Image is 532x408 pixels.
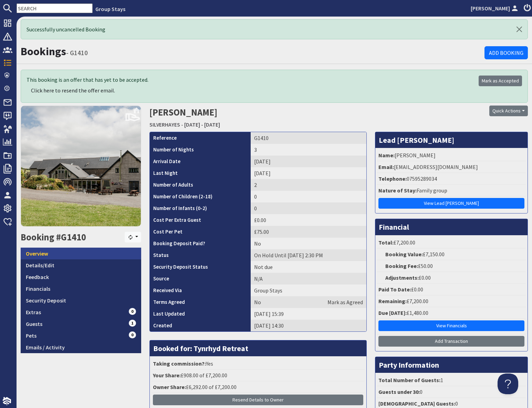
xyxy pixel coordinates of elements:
[21,44,66,58] a: Bookings
[150,340,366,356] h3: Booked for: Tynrhyd Retreat
[150,285,251,296] th: Received Via
[149,121,180,128] a: SILVERHAYES
[377,307,526,319] li: £1,480.00
[152,370,365,381] li: £908.00 of £7,200.00
[378,336,524,347] a: Add Transaction
[150,167,251,179] th: Last Night
[251,214,366,226] td: £0.00
[375,357,528,373] h3: Party Information
[21,232,125,244] h2: Booking #G1410
[21,19,528,39] div: Successfully uncancelled Booking
[251,320,366,331] td: [DATE] 14:30
[498,374,518,394] iframe: Toggle Customer Support
[150,261,251,273] th: Security Deposit Status
[378,298,407,305] strong: Remaining:
[3,397,11,405] img: staytech_i_w-64f4e8e9ee0a9c174fd5317b4b171b261742d2d393467e5bdba4413f4f884c10.svg
[489,106,528,116] button: Quick Actions
[152,381,365,393] li: £6,292.00 of £7,200.00
[17,3,93,13] input: SEARCH
[251,156,366,167] td: [DATE]
[377,173,526,185] li: 07595289034
[150,132,251,144] th: Reference
[251,285,366,296] td: Group Stays
[21,318,141,330] a: Guests1
[378,388,420,395] strong: Guests under 30:
[385,262,418,269] strong: Booking Fee:
[385,251,423,258] strong: Booking Value:
[150,156,251,167] th: Arrival Date
[21,341,141,353] a: Emails / Activity
[184,121,220,128] a: [DATE] - [DATE]
[378,175,407,182] strong: Telephone:
[378,152,395,159] strong: Name:
[251,191,366,202] td: 0
[378,198,524,209] a: View Lead [PERSON_NAME]
[251,249,366,261] td: On Hold Until [DATE] 2:30 PM
[232,397,284,403] span: Resend Details to Owner
[378,400,455,407] strong: [DEMOGRAPHIC_DATA] Guests:
[150,214,251,226] th: Cost Per Extra Guest
[150,238,251,249] th: Booking Deposit Paid?
[377,161,526,173] li: [EMAIL_ADDRESS][DOMAIN_NAME]
[377,296,526,307] li: £7,200.00
[66,49,88,57] small: - G1410
[150,249,251,261] th: Status
[251,167,366,179] td: [DATE]
[181,121,183,128] span: -
[377,150,526,161] li: [PERSON_NAME]
[377,272,526,284] li: £0.00
[378,377,440,384] strong: Total Number of Guests:
[377,386,526,398] li: 0
[471,4,520,12] a: [PERSON_NAME]
[152,358,365,370] li: Yes
[21,283,141,295] a: Financials
[251,144,366,156] td: 3
[378,320,524,331] a: View Financials
[375,219,528,235] h3: Financial
[27,76,479,97] div: This booking is an offer that has yet to be accepted.
[129,308,136,315] span: 0
[377,237,526,249] li: £7,200.00
[375,132,528,148] h3: Lead [PERSON_NAME]
[251,296,366,308] td: No
[484,46,528,59] a: Add Booking
[21,248,141,259] a: Overview
[150,144,251,156] th: Number of Nights
[251,238,366,249] td: No
[377,284,526,296] li: £0.00
[149,106,399,130] h2: [PERSON_NAME]
[150,202,251,214] th: Number of Infants (0-2)
[27,84,119,97] button: Click here to resend the offer email.
[150,226,251,238] th: Cost Per Pet
[377,249,526,260] li: £7,150.00
[21,106,141,226] img: SILVERHAYES's icon
[377,185,526,197] li: Family group
[251,261,366,273] td: Not due
[251,132,366,144] td: G1410
[479,76,522,86] a: Mark as Accepted
[21,295,141,306] a: Security Deposit
[251,179,366,191] td: 2
[378,286,411,293] strong: Paid To Date:
[153,360,206,367] strong: Taking commission?:
[150,179,251,191] th: Number of Adults
[153,372,181,379] strong: Your Share:
[129,331,136,338] span: 0
[377,375,526,386] li: 1
[150,296,251,308] th: Terms Agreed
[21,259,141,271] a: Details/Edit
[153,395,363,405] button: Resend Details to Owner
[150,191,251,202] th: Number of Children (2-18)
[378,309,407,316] strong: Due [DATE]:
[251,308,366,320] td: [DATE] 15:39
[153,384,186,390] strong: Owner Share:
[378,163,394,170] strong: Email:
[377,260,526,272] li: £50.00
[129,320,136,327] span: 1
[31,87,115,94] span: Click here to resend the offer email.
[251,226,366,238] td: £75.00
[378,239,394,246] strong: Total:
[21,306,141,318] a: Extras0
[21,330,141,341] a: Pets0
[150,308,251,320] th: Last Updated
